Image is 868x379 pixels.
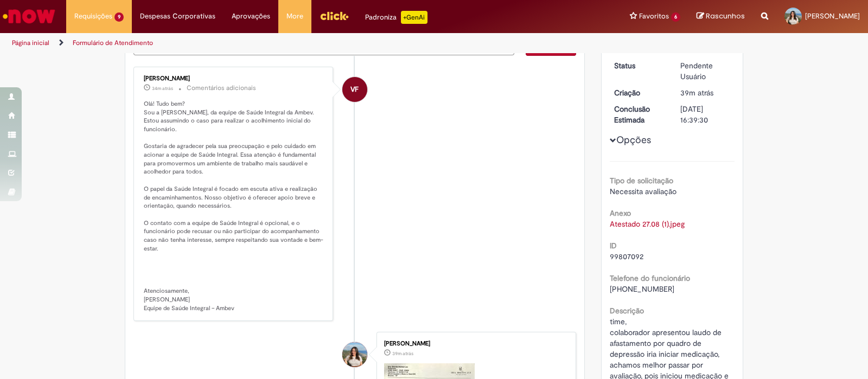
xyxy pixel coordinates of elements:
span: Requisições [74,11,112,22]
div: Cecilia Menegol [342,342,367,367]
span: [PERSON_NAME] [805,11,860,21]
span: More [286,11,303,22]
div: Vivian FachiniDellagnezzeBordin [342,77,367,102]
b: Anexo [610,208,631,218]
span: 34m atrás [152,85,173,92]
time: 30/09/2025 15:44:11 [152,85,173,92]
span: [PHONE_NUMBER] [610,284,674,294]
b: Tipo de solicitação [610,176,673,185]
span: Favoritos [639,11,669,22]
b: Descrição [610,306,644,316]
span: VF [350,76,359,102]
time: 30/09/2025 15:39:27 [680,88,713,98]
dt: Criação [606,87,673,98]
div: Padroniza [365,11,427,24]
span: Despesas Corporativas [140,11,215,22]
b: ID [610,241,617,250]
ul: Trilhas de página [8,33,571,53]
span: 99807092 [610,252,643,261]
small: Comentários adicionais [187,83,256,93]
p: +GenAi [401,11,427,24]
span: Aprovações [232,11,270,22]
div: 30/09/2025 15:39:27 [680,87,731,98]
span: 6 [671,12,680,22]
b: Telefone do funcionário [610,273,690,283]
dt: Conclusão Estimada [606,104,673,125]
img: ServiceNow [1,5,57,27]
a: Download de Atestado 27.08 (1).jpeg [610,219,685,229]
span: Rascunhos [706,11,745,21]
div: [DATE] 16:39:30 [680,104,731,125]
div: [PERSON_NAME] [144,75,324,82]
div: [PERSON_NAME] [384,341,565,347]
time: 30/09/2025 15:39:21 [392,350,413,357]
a: Rascunhos [697,11,745,22]
a: Formulário de Atendimento [73,38,153,47]
div: Pendente Usuário [680,60,731,82]
dt: Status [606,60,673,71]
p: Olá! Tudo bem? Sou a [PERSON_NAME], da equipe de Saúde Integral da Ambev. Estou assumindo o caso ... [144,100,324,313]
a: Página inicial [12,38,49,47]
span: 39m atrás [680,88,713,98]
span: 9 [114,12,124,22]
span: Necessita avaliação [610,187,676,196]
img: click_logo_yellow_360x200.png [320,8,349,24]
span: 39m atrás [392,350,413,357]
